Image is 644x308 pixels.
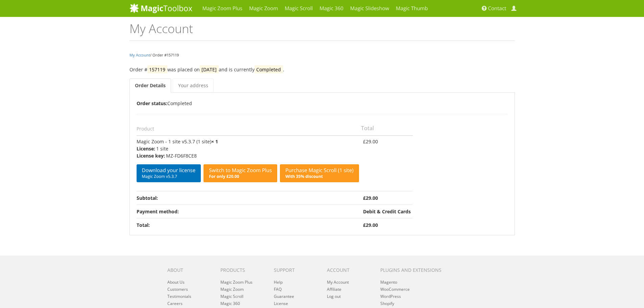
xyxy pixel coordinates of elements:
b: With 35% discount [285,173,323,179]
a: WordPress [380,293,401,299]
a: WooCommerce [380,286,410,292]
a: Log out [327,293,341,299]
img: MagicToolbox.com - Image tools for your website [129,3,192,13]
mark: [DATE] [200,65,219,74]
h1: My Account [129,22,515,41]
h6: Support [274,267,317,273]
a: My Account [129,52,150,57]
a: Careers [167,301,183,306]
a: Magic Zoom [220,286,244,292]
b: For only £20.00 [209,173,239,179]
th: Subtotal: [137,191,361,205]
nav: / Order #157119 [129,51,515,59]
a: Affiliate [327,286,341,292]
span: Magic Zoom v5.3.7 [142,174,196,179]
a: Magic Zoom Plus [220,279,253,285]
p: Completed [137,99,508,107]
td: Debit & Credit Cards [361,205,413,218]
p: 1 site [137,145,359,152]
a: Magento [380,279,397,285]
mark: Completed [255,65,283,74]
th: Payment method: [137,205,361,218]
span: £ [363,222,366,228]
span: Contact [488,5,506,12]
a: FAQ [274,286,282,292]
a: Magic 360 [220,301,240,306]
a: Order Details [129,78,171,93]
h6: About [167,267,210,273]
a: Magic Scroll [220,293,243,299]
span: £ [363,138,366,145]
b: Order status: [137,100,167,106]
a: Customers [167,286,188,292]
a: My Account [327,279,349,285]
strong: × 1 [211,138,218,145]
mark: 157119 [147,65,167,74]
th: Product [137,121,361,136]
bdi: 29.00 [363,138,378,145]
a: Help [274,279,283,285]
h6: Plugins and extensions [380,267,450,273]
h6: Account [327,267,370,273]
a: Shopify [380,301,394,306]
th: Total: [137,218,361,232]
a: Testimonials [167,293,191,299]
strong: License key: [137,152,165,159]
h6: Products [220,267,263,273]
span: £ [363,195,366,201]
th: Total [361,121,413,136]
a: License [274,301,288,306]
strong: License: [137,145,155,152]
a: Switch to Magic Zoom PlusFor only £20.00 [204,164,277,182]
a: Guarantee [274,293,294,299]
a: About Us [167,279,185,285]
bdi: 29.00 [363,222,378,228]
a: Purchase Magic Scroll (1 site)With 35% discount [280,164,359,182]
a: Download your licenseMagic Zoom v5.3.7 [137,164,201,182]
td: Magic Zoom - 1 site v5.3.7 (1 site) [137,136,361,191]
a: Your address [173,78,214,93]
bdi: 29.00 [363,195,378,201]
p: Order # was placed on and is currently . [129,66,515,73]
p: MZ-FD6F8CE8 [137,152,359,159]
